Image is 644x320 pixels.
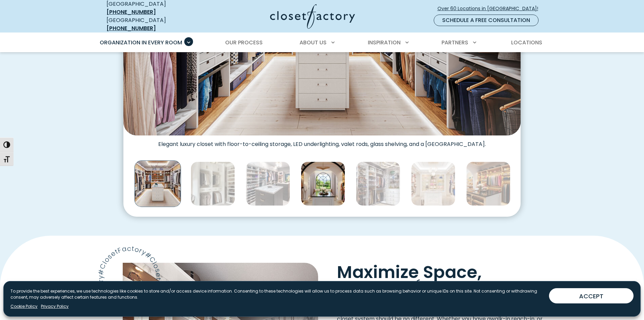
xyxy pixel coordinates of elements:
[301,162,345,206] img: Spacious custom walk-in closet with abundant wardrobe space, center island storage
[106,8,156,16] a: [PHONE_NUMBER]
[270,4,355,29] img: Closet Factory Logo
[549,288,634,303] button: ACCEPT
[404,268,475,304] span: Luxury
[337,260,482,284] span: Maximize Space,
[100,39,182,46] span: Organization in Every Room
[10,288,544,300] p: To provide the best experiences, we use technologies like cookies to store and/or access device i...
[356,162,400,206] img: Custom walk-in closet with glass shelves, gold hardware, and white built-in drawers
[123,135,521,148] figcaption: Elegant luxury closet with floor-to-ceiling storage, LED underlighting, valet rods, glass shelvin...
[95,33,549,52] nav: Primary Menu
[246,162,290,206] img: Modern custom closet with dual islands, extensive shoe storage, hanging sections for men’s and wo...
[135,160,181,207] img: Elegant luxury closet with floor-to-ceiling storage, LED underlighting, valet rods, glass shelvin...
[434,15,539,26] a: Schedule a Free Consultation
[225,39,263,46] span: Our Process
[10,303,38,310] a: Cookie Policy
[300,39,327,46] span: About Us
[41,303,69,310] a: Privacy Policy
[511,39,542,46] span: Locations
[106,16,205,33] div: [GEOGRAPHIC_DATA]
[411,162,455,206] img: White walk-in closet with ornate trim and crown molding, featuring glass shelving
[437,5,544,12] span: Over 60 Locations in [GEOGRAPHIC_DATA]!
[368,39,401,46] span: Inspiration
[337,278,400,302] span: Elevate
[437,3,544,15] a: Over 60 Locations in [GEOGRAPHIC_DATA]!
[191,162,235,206] img: White custom closet shelving, open shelving for shoes, and dual hanging sections for a curated wa...
[106,24,156,32] a: [PHONE_NUMBER]
[442,39,468,46] span: Partners
[466,162,510,206] img: Custom dressing room Rhapsody woodgrain system with illuminated wardrobe rods, angled shoe shelve...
